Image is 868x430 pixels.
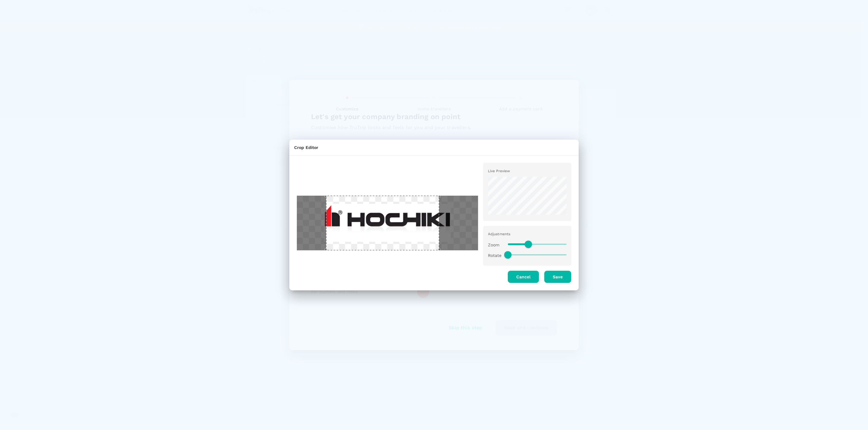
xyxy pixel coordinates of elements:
[544,270,571,283] button: Save
[326,196,439,250] div: Use the arrow keys to move the crop selection area
[488,232,511,236] span: Adjustments
[488,242,503,248] p: Zoom
[488,252,503,258] p: Rotate
[294,144,574,150] div: Crop Editor
[508,270,539,283] button: Cancel
[488,169,510,173] span: Live Preview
